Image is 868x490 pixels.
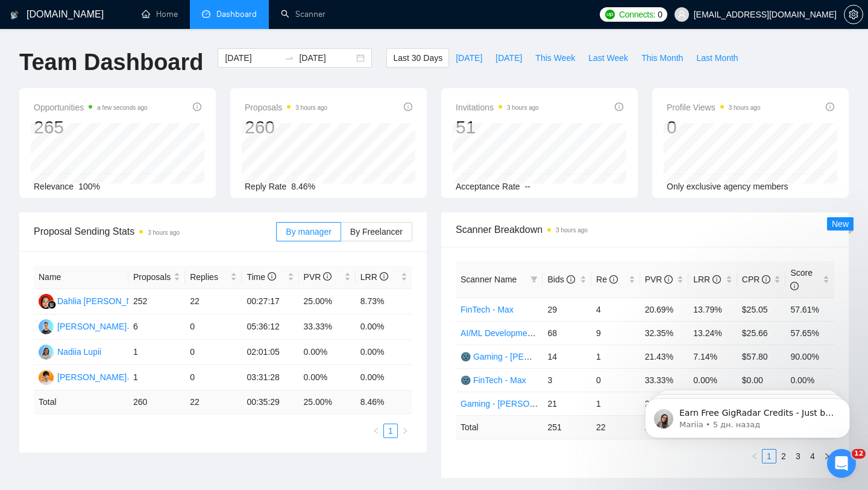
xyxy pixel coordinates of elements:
td: Total [456,415,542,439]
span: Dashboard [216,9,257,19]
time: 3 hours ago [556,227,588,234]
img: NL [39,345,54,360]
span: info-circle [762,275,770,284]
span: info-circle [826,103,834,111]
td: 90.00% [785,345,834,368]
td: 0.00% [785,368,834,392]
div: [PERSON_NAME] [57,371,127,384]
td: 20.69% [640,297,689,321]
time: 3 hours ago [507,104,539,111]
img: logo [10,5,19,25]
a: Gaming - [PERSON_NAME] [461,399,567,409]
a: 1 [384,424,397,437]
td: 21.43% [640,345,689,368]
td: 33.33% [640,368,689,392]
td: 57.61% [785,297,834,321]
td: 0 [185,314,242,340]
div: 51 [456,116,539,139]
span: Proposal Sending Stats [34,224,276,239]
li: Previous Page [747,449,762,463]
span: Relevance [34,182,74,191]
td: 8.46 % [356,390,412,414]
input: Start date [225,51,280,65]
img: DR [39,370,54,385]
span: info-circle [380,272,388,281]
td: 0.00% [299,365,356,390]
button: [DATE] [489,48,529,68]
time: a few seconds ago [97,104,147,111]
a: setting [844,10,863,19]
span: info-circle [268,272,276,281]
td: 1 [591,392,640,415]
td: 21 [542,392,591,415]
span: Profile Views [667,100,761,115]
span: Replies [190,270,228,284]
a: 🌚 FinTech - Max [461,375,526,385]
span: Proposals [245,100,327,115]
span: 0 [658,8,662,21]
a: FinTech - Max [461,305,514,314]
time: 3 hours ago [295,104,327,111]
td: 0 [591,368,640,392]
span: -- [525,182,530,191]
img: upwork-logo.png [605,10,615,19]
span: [DATE] [456,51,482,65]
td: 33.33% [299,314,356,340]
td: 260 [128,390,185,414]
td: 22 [185,390,242,414]
span: 12 [852,449,866,459]
td: 13.79% [688,297,737,321]
span: info-circle [615,103,623,111]
td: $25.05 [737,297,786,321]
span: Only exclusive agency members [667,182,788,191]
a: searchScanner [281,9,325,19]
button: left [747,449,762,463]
span: Reply Rate [245,182,286,191]
time: 3 hours ago [729,104,761,111]
a: 🌚 Gaming - [PERSON_NAME] [461,352,580,361]
td: 8.73% [356,289,412,314]
td: 25.00% [299,289,356,314]
a: DWDahlia [PERSON_NAME] [39,296,153,305]
td: 0.00% [356,340,412,365]
span: Scanner Name [461,275,517,284]
td: 0.00% [299,340,356,365]
td: 251 [542,415,591,439]
span: PVR [645,275,673,284]
span: to [285,53,294,63]
td: 13.24% [688,321,737,345]
span: Last 30 Days [393,51,442,65]
span: info-circle [323,272,332,281]
td: 22 [185,289,242,314]
button: left [369,424,383,438]
td: 0.00% [688,368,737,392]
span: [DATE] [495,51,522,65]
td: $25.66 [737,321,786,345]
span: CPR [742,275,770,284]
div: Nadiia Lupii [57,345,101,358]
iframe: Intercom live chat [827,449,856,478]
td: $0.00 [737,368,786,392]
div: [PERSON_NAME] [57,320,127,333]
td: 14 [542,345,591,368]
div: 0 [667,116,761,139]
span: Opportunities [34,100,148,115]
span: By Freelancer [350,227,403,237]
a: homeHome [142,9,178,19]
button: Last Week [582,48,635,68]
span: LRR [693,275,721,284]
td: 1 [128,340,185,365]
button: This Week [529,48,582,68]
span: user [678,10,686,19]
h1: Team Dashboard [19,48,203,77]
td: 03:31:28 [242,365,298,390]
a: NLNadiia Lupii [39,346,101,356]
td: 0 [185,340,242,365]
a: AI/ML Development - Max [461,328,558,338]
td: 22 [591,415,640,439]
td: 1 [128,365,185,390]
span: LRR [360,272,388,282]
span: New [832,219,849,229]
